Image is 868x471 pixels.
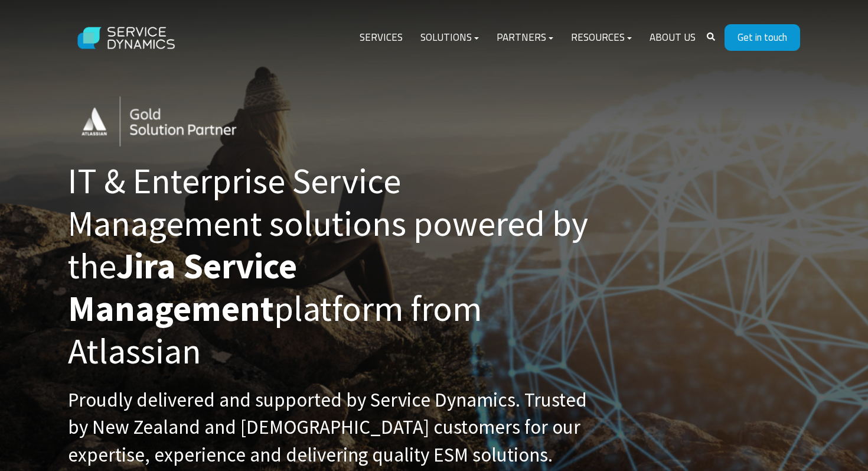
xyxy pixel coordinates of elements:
[641,24,704,52] a: About Us
[488,24,562,52] a: Partners
[562,24,641,52] a: Resources
[351,24,412,52] a: Services
[725,24,800,51] a: Get in touch
[68,160,599,372] h1: IT & Enterprise Service Management solutions powered by the platform from Atlassian
[412,24,488,52] a: Solutions
[68,15,186,61] img: Service Dynamics Logo - White
[68,243,297,330] strong: Jira Service Management
[68,386,599,469] h3: Proudly delivered and supported by Service Dynamics. Trusted by New Zealand and [DEMOGRAPHIC_DATA...
[351,24,704,52] div: Navigation Menu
